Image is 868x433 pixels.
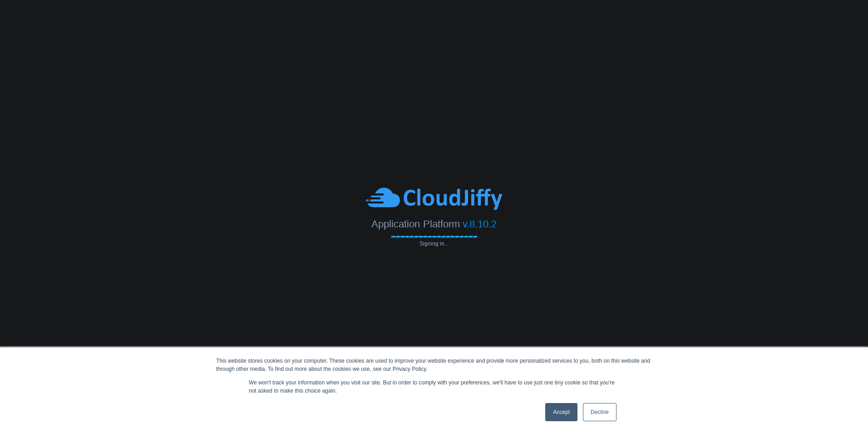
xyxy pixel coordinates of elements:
[463,218,497,230] span: v.8.10.2
[545,403,577,421] a: Accept
[391,241,477,247] span: Signing in...
[216,357,652,373] div: This website stores cookies on your computer. These cookies are used to improve your website expe...
[371,218,459,230] span: Application Platform
[583,403,616,421] a: Decline
[249,379,619,395] p: We won't track your information when you visit our site. But in order to comply with your prefere...
[366,187,502,212] img: CloudJiffy-Blue.svg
